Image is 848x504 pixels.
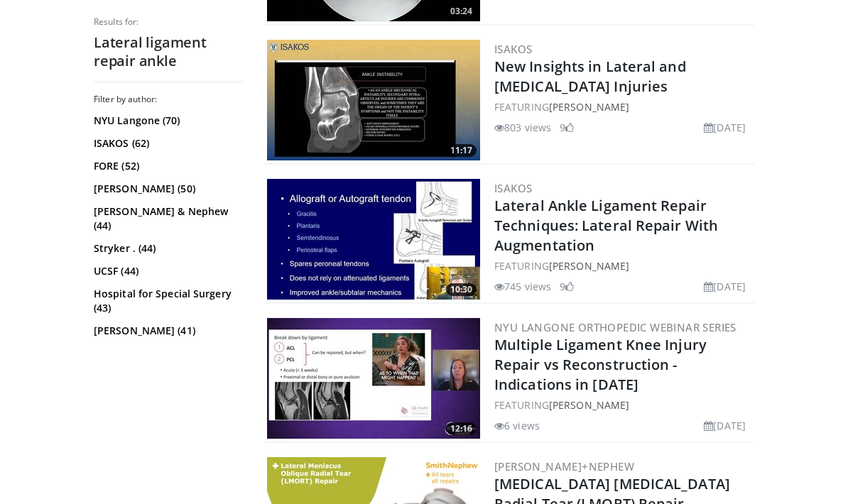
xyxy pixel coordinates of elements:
[446,283,477,296] span: 10:30
[549,100,629,114] a: [PERSON_NAME]
[494,120,551,135] li: 803 views
[94,241,239,256] a: Stryker . (44)
[446,144,477,157] span: 11:17
[267,318,480,439] a: 12:16
[94,159,239,173] a: FORE (52)
[494,57,686,96] a: New Insights in Lateral and [MEDICAL_DATA] Injuries
[494,99,751,114] div: FEATURING
[446,5,477,18] span: 03:24
[267,40,480,160] a: 11:17
[704,279,746,294] li: [DATE]
[494,398,751,412] div: FEATURING
[494,418,540,433] li: 6 views
[94,33,243,70] h2: Lateral ligament repair ankle
[549,259,629,273] a: [PERSON_NAME]
[549,398,629,412] a: [PERSON_NAME]
[560,279,574,294] li: 9
[494,196,718,255] a: Lateral Ankle Ligament Repair Techniques: Lateral Repair With Augmentation
[704,418,746,433] li: [DATE]
[94,287,239,315] a: Hospital for Special Surgery (43)
[94,204,239,233] a: [PERSON_NAME] & Nephew (44)
[704,120,746,135] li: [DATE]
[494,181,532,195] a: ISAKOS
[494,42,532,56] a: ISAKOS
[94,94,243,105] h3: Filter by author:
[494,279,551,294] li: 745 views
[494,335,707,394] a: Multiple Ligament Knee Injury Repair vs Reconstruction - Indications in [DATE]
[494,459,634,473] a: [PERSON_NAME]+Nephew
[94,16,243,28] p: Results for:
[494,320,736,334] a: NYU Langone Orthopedic Webinar Series
[267,318,480,439] img: 1f0fde14-1ea8-48c2-82da-c65aa79dfc86.300x170_q85_crop-smart_upscale.jpg
[94,264,239,278] a: UCSF (44)
[267,40,480,160] img: a90af2f3-9861-4a98-858a-2ef92f1f6c9e.300x170_q85_crop-smart_upscale.jpg
[267,179,480,300] a: 10:30
[267,179,480,300] img: cd241a30-c8d9-4014-bf46-90aaddb12cdf.300x170_q85_crop-smart_upscale.jpg
[94,114,239,128] a: NYU Langone (70)
[494,258,751,273] div: FEATURING
[94,136,239,150] a: ISAKOS (62)
[560,120,574,135] li: 9
[446,422,477,435] span: 12:16
[94,182,239,196] a: [PERSON_NAME] (50)
[94,324,239,338] a: [PERSON_NAME] (41)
